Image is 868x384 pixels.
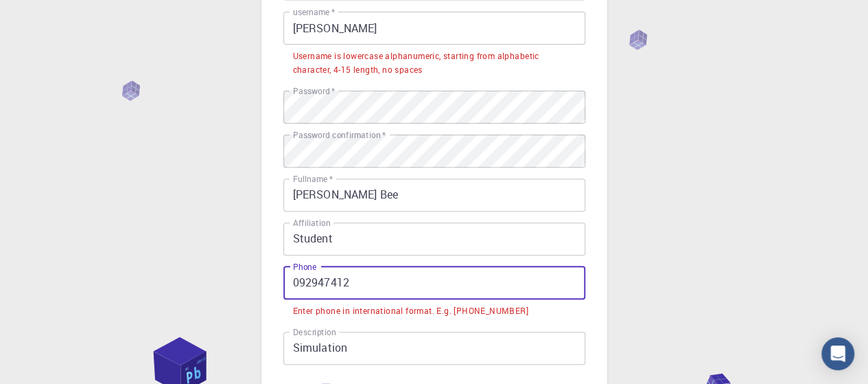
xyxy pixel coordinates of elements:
[293,173,333,185] label: Fullname
[293,326,336,338] label: Description
[293,129,386,141] label: Password confirmation
[293,304,528,318] div: Enter phone in international format. E.g. [PHONE_NUMBER]
[293,6,335,18] label: username
[293,85,335,97] label: Password
[293,217,330,229] label: Affiliation
[821,337,854,370] div: Open Intercom Messenger
[293,49,576,77] div: Username is lowercase alphanumeric, starting from alphabetic character, 4-15 length, no spaces
[293,261,316,273] label: Phone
